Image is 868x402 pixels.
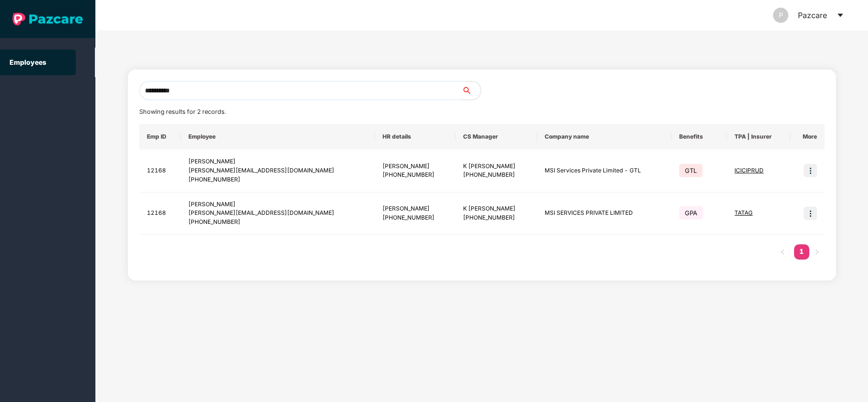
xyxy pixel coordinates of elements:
[375,124,456,150] th: HR details
[679,164,703,177] span: GTL
[10,58,46,66] a: Employees
[672,124,727,150] th: Benefits
[139,108,226,115] span: Showing results for 2 records.
[463,204,529,213] div: K [PERSON_NAME]
[804,207,817,220] img: icon
[139,124,181,150] th: Emp ID
[809,244,825,260] button: right
[463,213,529,222] div: [PHONE_NUMBER]
[779,8,783,23] span: P
[139,192,181,235] td: 12168
[804,164,817,177] img: icon
[188,166,367,175] div: [PERSON_NAME][EMAIL_ADDRESS][DOMAIN_NAME]
[537,192,671,235] td: MSI SERVICES PRIVATE LIMITED
[790,124,825,150] th: More
[188,209,367,218] div: [PERSON_NAME][EMAIL_ADDRESS][DOMAIN_NAME]
[463,162,529,171] div: K [PERSON_NAME]
[461,81,481,100] button: search
[382,162,448,171] div: [PERSON_NAME]
[461,87,481,94] span: search
[537,150,671,192] td: MSI Services Private Limited - GTL
[794,244,809,259] a: 1
[382,171,448,180] div: [PHONE_NUMBER]
[188,218,367,227] div: [PHONE_NUMBER]
[775,244,790,260] button: left
[780,249,785,255] span: left
[775,244,790,260] li: Previous Page
[188,175,367,184] div: [PHONE_NUMBER]
[463,171,529,180] div: [PHONE_NUMBER]
[188,157,367,166] div: [PERSON_NAME]
[181,124,375,150] th: Employee
[139,150,181,192] td: 12168
[809,244,825,260] li: Next Page
[727,124,790,150] th: TPA | Insurer
[734,167,764,174] span: ICICIPRUD
[382,213,448,222] div: [PHONE_NUMBER]
[837,11,844,19] span: caret-down
[679,206,703,220] span: GPA
[382,204,448,213] div: [PERSON_NAME]
[794,244,809,260] li: 1
[188,200,367,209] div: [PERSON_NAME]
[814,249,820,255] span: right
[537,124,671,150] th: Company name
[734,209,753,216] span: TATAG
[455,124,537,150] th: CS Manager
